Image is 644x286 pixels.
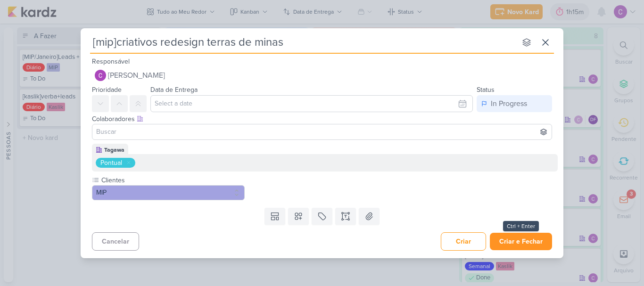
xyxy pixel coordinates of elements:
button: In Progress [477,95,552,112]
div: In Progress [491,98,527,109]
button: Criar e Fechar [490,233,552,250]
div: Tagawa [104,146,124,154]
input: Buscar [94,126,550,138]
input: Kard Sem Título [90,34,516,51]
input: Select a date [150,95,473,112]
button: Cancelar [92,232,139,251]
label: Data de Entrega [150,86,198,94]
img: Carlos Lima [95,70,106,81]
div: Ctrl + Enter [503,221,539,231]
div: Colaboradores [92,114,552,124]
button: Criar [441,232,486,251]
label: Clientes [100,175,245,185]
div: Pontual [100,158,122,168]
span: [PERSON_NAME] [108,70,165,81]
label: Status [477,86,495,94]
label: Responsável [92,57,130,65]
button: MIP [92,185,245,200]
label: Prioridade [92,86,122,94]
button: [PERSON_NAME] [92,67,552,84]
